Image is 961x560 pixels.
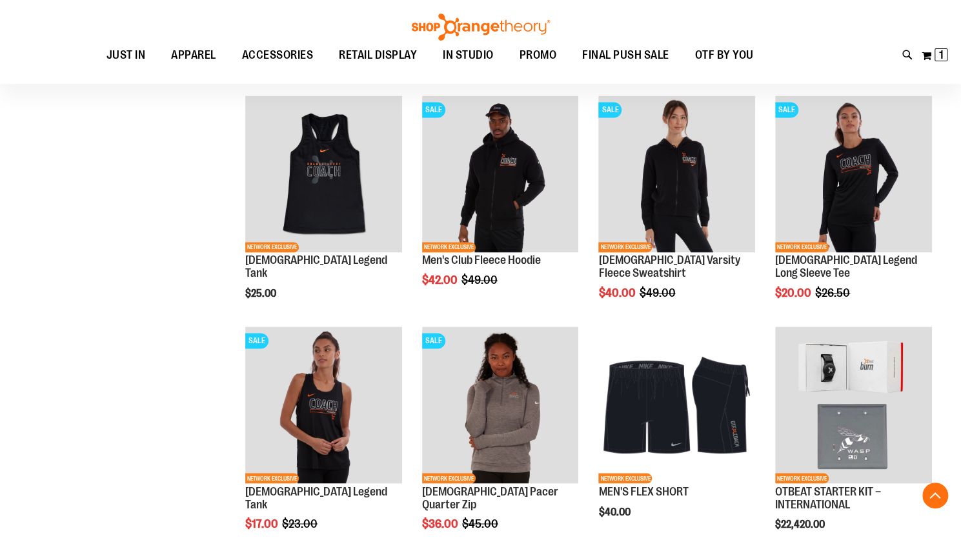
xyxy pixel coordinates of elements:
[242,41,314,70] span: ACCESSORIES
[598,242,652,252] span: NETWORK EXCLUSIVE
[245,517,280,530] span: $17.00
[815,286,852,299] span: $26.50
[422,326,579,483] img: Product image for Ladies Pacer Quarter Zip
[94,41,159,70] a: JUST IN
[245,485,387,510] a: [DEMOGRAPHIC_DATA] Legend Tank
[569,41,682,70] a: FINAL PUSH SALE
[245,288,278,299] span: $25.00
[422,274,460,286] span: $42.00
[422,95,579,252] img: OTF Mens Coach FA22 Club Fleece Full Zip - Black primary image
[775,485,881,510] a: OTBEAT STARTER KIT – INTERNATIONAL
[922,483,948,508] button: Back To Top
[775,95,932,252] img: OTF Ladies Coach FA22 Legend LS Tee - Black primary image
[775,95,932,254] a: OTF Ladies Coach FA22 Legend LS Tee - Black primary imageSALENETWORK EXCLUSIVE
[775,242,829,252] span: NETWORK EXCLUSIVE
[598,95,755,252] img: OTF Ladies Coach FA22 Varsity Fleece Full Zip - Black primary image
[775,254,917,279] a: [DEMOGRAPHIC_DATA] Legend Long Sleeve Tee
[775,473,829,483] span: NETWORK EXCLUSIVE
[245,473,299,483] span: NETWORK EXCLUSIVE
[416,89,585,319] div: product
[520,41,557,70] span: PROMO
[422,95,579,254] a: OTF Mens Coach FA22 Club Fleece Full Zip - Black primary imageSALENETWORK EXCLUSIVE
[422,485,558,510] a: [DEMOGRAPHIC_DATA] Pacer Quarter Zip
[592,89,762,332] div: product
[462,517,500,530] span: $45.00
[695,41,754,70] span: OTF BY YOU
[339,41,417,70] span: RETAIL DISPLAY
[939,48,944,61] span: 1
[639,286,677,299] span: $49.00
[245,326,402,483] img: OTF Ladies Coach FA22 Legend Tank - Black primary image
[245,95,402,254] a: OTF Ladies Coach FA23 Legend Tank - Black primary imageNETWORK EXCLUSIVE
[775,518,827,530] span: $22,420.00
[239,89,409,332] div: product
[775,102,798,117] span: SALE
[245,326,402,485] a: OTF Ladies Coach FA22 Legend Tank - Black primary imageSALENETWORK EXCLUSIVE
[422,333,445,348] span: SALE
[245,242,299,252] span: NETWORK EXCLUSIVE
[769,89,938,332] div: product
[598,286,637,299] span: $40.00
[106,41,146,70] span: JUST IN
[582,41,669,70] span: FINAL PUSH SALE
[598,506,632,517] span: $40.00
[245,333,268,348] span: SALE
[158,41,229,70] a: APPAREL
[775,326,932,483] img: OTBEAT STARTER KIT – INTERNATIONAL
[229,41,327,70] a: ACCESSORIES
[171,41,216,70] span: APPAREL
[422,242,476,252] span: NETWORK EXCLUSIVE
[775,326,932,485] a: OTBEAT STARTER KIT – INTERNATIONALNETWORK EXCLUSIVE
[598,254,740,279] a: [DEMOGRAPHIC_DATA] Varsity Fleece Sweatshirt
[598,326,755,483] img: Product image for MEN'S FLEX SHORT
[592,320,762,550] div: product
[430,41,507,70] a: IN STUDIO
[461,274,500,286] span: $49.00
[422,326,579,485] a: Product image for Ladies Pacer Quarter ZipSALENETWORK EXCLUSIVE
[598,485,688,497] a: MEN'S FLEX SHORT
[682,41,767,70] a: OTF BY YOU
[775,286,813,299] span: $20.00
[422,517,460,530] span: $36.00
[598,326,755,485] a: Product image for MEN'S FLEX SHORTNETWORK EXCLUSIVE
[598,473,652,483] span: NETWORK EXCLUSIVE
[598,102,622,117] span: SALE
[282,517,319,530] span: $23.00
[326,41,430,70] a: RETAIL DISPLAY
[422,473,476,483] span: NETWORK EXCLUSIVE
[422,102,445,117] span: SALE
[410,14,552,41] img: Shop Orangetheory
[245,254,387,279] a: [DEMOGRAPHIC_DATA] Legend Tank
[245,95,402,252] img: OTF Ladies Coach FA23 Legend Tank - Black primary image
[443,41,494,70] span: IN STUDIO
[422,254,541,266] a: Men's Club Fleece Hoodie
[598,95,755,254] a: OTF Ladies Coach FA22 Varsity Fleece Full Zip - Black primary imageSALENETWORK EXCLUSIVE
[507,41,570,70] a: PROMO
